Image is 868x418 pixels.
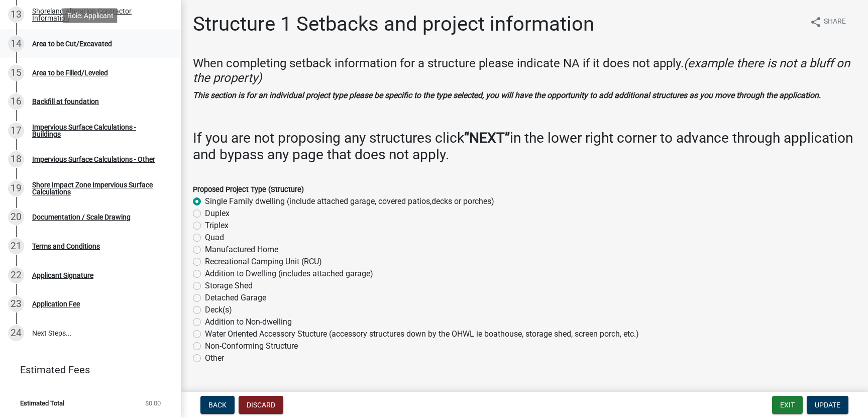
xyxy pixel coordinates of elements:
strong: “NEXT” [464,130,510,146]
div: 24 [8,325,24,341]
label: Triplex [205,220,229,232]
label: Recreational Camping Unit (RCU) [205,256,322,268]
span: Update [815,401,840,409]
label: Addition to Non-dwelling [205,316,292,328]
label: Manufactured Home [205,244,278,256]
div: 13 [8,7,24,23]
div: 14 [8,36,24,52]
label: Proposed Project Type (Structure) [193,186,304,193]
button: Discard [239,396,283,414]
div: Impervious Surface Calculations - Buildings [32,124,165,138]
div: Documentation / Scale Drawing [32,214,131,221]
div: 19 [8,180,24,196]
div: Applicant Signature [32,272,93,279]
h4: When completing setback information for a structure please indicate NA if it does not apply. [193,56,856,85]
div: Terms and Conditions [32,243,100,250]
h1: Structure 1 Setbacks and project information [193,12,594,36]
div: Backfill at foundation [32,98,99,105]
strong: This section is for an individual project type please be specific to the type selected, you will ... [193,90,821,100]
button: Back [200,396,235,414]
div: Application Fee [32,300,80,307]
div: Area to be Cut/Excavated [32,40,112,47]
div: 15 [8,65,24,81]
div: Impervious Surface Calculations - Other [32,156,155,163]
button: Exit [772,396,803,414]
i: share [810,16,822,28]
span: Share [824,16,846,28]
div: Role: Applicant [63,8,118,23]
div: 17 [8,123,24,139]
label: Storage Shed [205,280,253,292]
span: $0.00 [145,400,161,406]
a: Estimated Fees [8,360,165,380]
div: Shore Impact Zone Impervious Surface Calculations [32,181,165,195]
label: Water Oriented Accessory Stucture (accessory structures down by the OHWL ie boathouse, storage sh... [205,328,639,340]
div: 20 [8,209,24,225]
div: 21 [8,238,24,254]
div: 23 [8,296,24,312]
button: Update [807,396,848,414]
span: Back [208,401,227,409]
div: 18 [8,151,24,167]
label: Detached Garage [205,292,266,304]
label: Other [205,352,224,364]
label: Duplex [205,207,230,220]
button: shareShare [802,12,854,32]
div: 22 [8,267,24,283]
label: Quad [205,232,224,244]
label: Non-Conforming Structure [205,340,298,352]
label: Deck(s) [205,304,232,316]
h3: If you are not proposing any structures click in the lower right corner to advance through applic... [193,130,856,163]
span: Estimated Total [20,400,64,406]
div: 16 [8,93,24,110]
label: Single Family dwelling (include attached garage, covered patios,decks or porches) [205,195,494,207]
div: Area to be Filled/Leveled [32,69,108,76]
i: (example there is not a bluff on the property) [193,56,850,85]
div: Shoreland Alteration Contractor Information [32,8,165,22]
label: Addition to Dwelling (includes attached garage) [205,268,373,280]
